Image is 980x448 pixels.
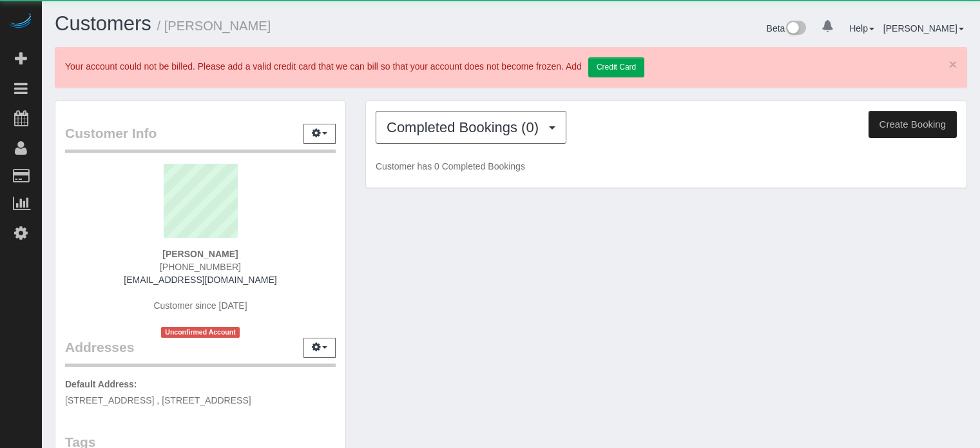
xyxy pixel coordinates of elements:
[65,395,251,405] span: [STREET_ADDRESS] , [STREET_ADDRESS]
[588,57,644,77] a: Credit Card
[160,262,241,272] span: [PHONE_NUMBER]
[785,21,806,37] img: New interface
[65,378,137,391] label: Default Address:
[65,124,336,153] legend: Customer Info
[153,300,247,311] span: Customer since [DATE]
[376,160,957,173] p: Customer has 0 Completed Bookings
[949,57,957,71] a: ×
[883,23,964,34] a: [PERSON_NAME]
[8,13,34,31] img: Automaid Logo
[161,327,240,338] span: Unconfirmed Account
[387,119,545,135] span: Completed Bookings (0)
[162,249,238,259] strong: [PERSON_NAME]
[55,12,151,35] a: Customers
[869,111,957,138] button: Create Booking
[376,111,566,144] button: Completed Bookings (0)
[767,23,807,34] a: Beta
[849,23,874,34] a: Help
[157,19,271,33] small: / [PERSON_NAME]
[65,61,644,72] span: Your account could not be billed. Please add a valid credit card that we can bill so that your ac...
[124,275,276,285] a: [EMAIL_ADDRESS][DOMAIN_NAME]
